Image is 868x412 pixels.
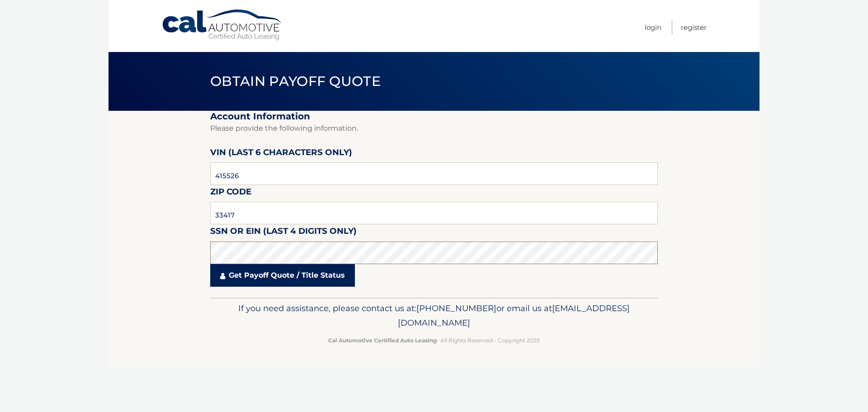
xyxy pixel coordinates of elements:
[216,301,652,330] p: If you need assistance, please contact us at: or email us at
[681,20,707,35] a: Register
[210,146,352,162] label: VIN (last 6 characters only)
[210,264,355,287] a: Get Payoff Quote / Title Status
[216,336,652,345] p: - All Rights Reserved - Copyright 2025
[210,111,658,122] h2: Account Information
[416,303,496,313] span: [PHONE_NUMBER]
[645,20,661,35] a: Login
[161,9,283,41] a: Cal Automotive
[328,337,437,344] strong: Cal Automotive Certified Auto Leasing
[210,185,251,202] label: Zip Code
[210,122,658,135] p: Please provide the following information.
[210,224,357,241] label: SSN or EIN (last 4 digits only)
[210,73,381,90] span: Obtain Payoff Quote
